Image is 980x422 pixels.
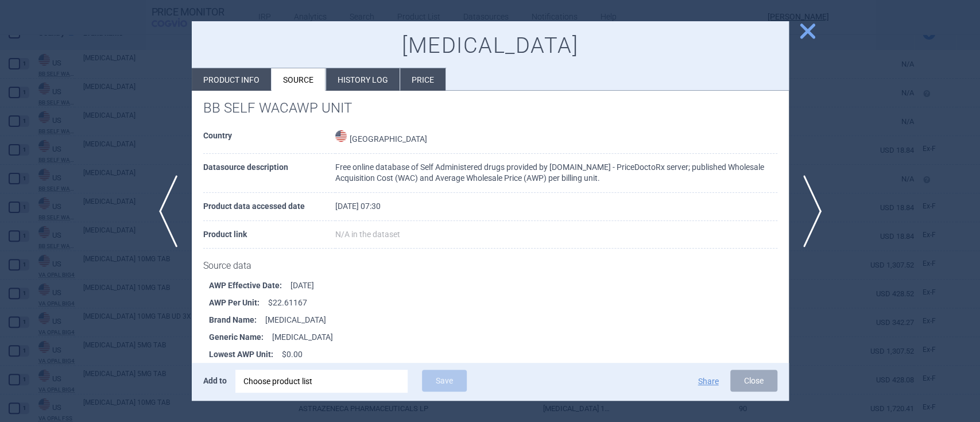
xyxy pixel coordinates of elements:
[203,100,777,117] h1: BB SELF WACAWP UNIT
[730,370,777,392] button: Close
[335,193,777,221] td: [DATE] 07:30
[209,277,789,294] li: [DATE]
[272,68,326,91] li: Source
[192,68,271,91] li: Product info
[203,221,335,249] th: Product link
[203,33,777,59] h1: [MEDICAL_DATA]
[203,122,335,154] th: Country
[243,370,400,393] div: Choose product list
[203,154,335,193] th: Datasource description
[326,68,400,91] li: History log
[209,294,268,311] strong: AWP Per Unit :
[698,377,719,385] button: Share
[209,311,789,328] li: [MEDICAL_DATA]
[203,260,777,271] h1: Source data
[209,294,789,311] li: $22.61167
[209,328,789,346] li: [MEDICAL_DATA]
[209,311,265,328] strong: Brand Name :
[400,68,446,91] li: Price
[335,154,777,193] td: Free online database of Self Administered drugs provided by [DOMAIN_NAME] - PriceDoctoRx server; ...
[209,277,290,294] strong: AWP Effective Date :
[335,122,777,154] td: [GEOGRAPHIC_DATA]
[203,370,227,392] p: Add to
[203,193,335,221] th: Product data accessed date
[422,370,467,392] button: Save
[235,370,408,393] div: Choose product list
[335,130,347,142] img: United States
[335,230,400,239] span: N/A in the dataset
[209,346,282,363] strong: Lowest AWP Unit :
[209,346,789,363] li: $0.00
[209,328,272,346] strong: Generic Name :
